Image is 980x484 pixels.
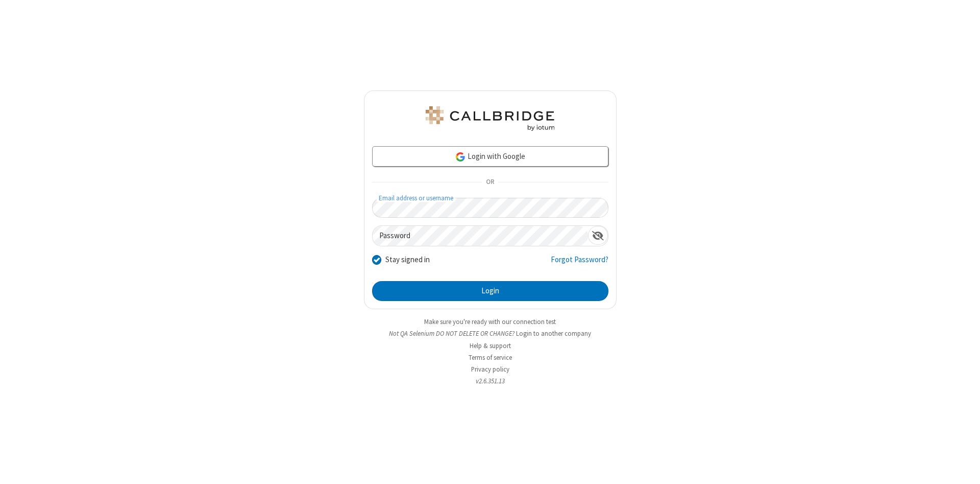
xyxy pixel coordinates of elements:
span: OR [482,175,498,190]
label: Stay signed in [385,254,430,266]
a: Make sure you're ready with our connection test [424,317,556,326]
a: Forgot Password? [551,254,608,273]
li: v2.6.351.13 [364,376,617,386]
input: Password [373,226,588,246]
a: Login with Google [372,146,608,167]
input: Email address or username [372,198,608,218]
div: Show password [588,226,608,245]
button: Login [372,281,608,302]
img: QA Selenium DO NOT DELETE OR CHANGE [424,106,556,131]
a: Privacy policy [471,365,509,374]
a: Help & support [470,341,511,350]
li: Not QA Selenium DO NOT DELETE OR CHANGE? [364,329,617,338]
img: google-icon.png [455,151,466,163]
button: Login to another company [516,329,591,338]
a: Terms of service [469,353,512,362]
